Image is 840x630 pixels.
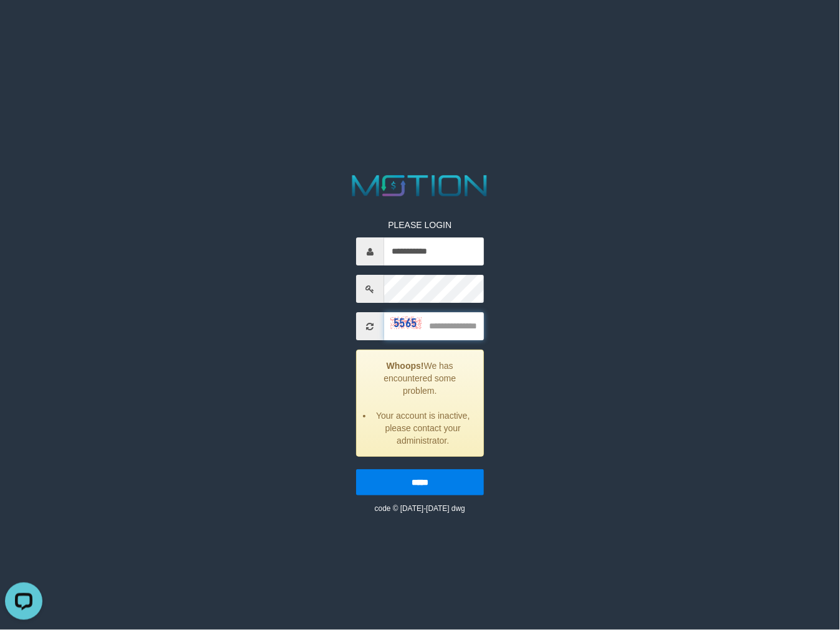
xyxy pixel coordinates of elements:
[347,171,494,200] img: MOTION_logo.png
[387,361,424,371] strong: Whoops!
[356,219,484,232] p: PLEASE LOGIN
[5,5,42,42] button: Open LiveChat chat widget
[372,410,474,447] li: Your account is inactive, please contact your administrator.
[390,317,422,329] img: captcha
[356,350,484,457] div: We has encountered some problem.
[375,505,465,513] small: code © [DATE]-[DATE] dwg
